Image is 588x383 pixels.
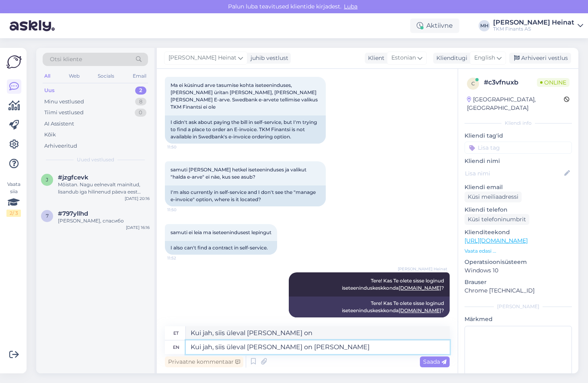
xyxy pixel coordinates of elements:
div: [DATE] 20:16 [125,196,150,202]
div: [PERSON_NAME] Heinat [493,19,574,26]
span: Uued vestlused [77,156,114,163]
div: Web [67,71,81,81]
div: 2 / 3 [6,210,21,217]
a: [DOMAIN_NAME] [399,285,441,291]
span: 11:50 [167,207,197,213]
div: 8 [135,98,146,106]
span: English [474,54,495,62]
div: Vaata siia [6,181,21,217]
p: Kliendi nimi [465,157,572,165]
span: Ma ei küsinud arve tasumise kohta iseteeninduses, [PERSON_NAME] üritan [PERSON_NAME], [PERSON_NAM... [171,82,319,110]
div: Kliendi info [465,119,572,127]
div: # c3vfnuxb [484,78,537,87]
p: Kliendi telefon [465,206,572,214]
textarea: Kui jah, siis üleval [PERSON_NAME] on [PERSON_NAME] [186,340,450,354]
span: Estonian [391,54,416,62]
div: Tiimi vestlused [44,109,84,117]
div: juhib vestlust [247,54,288,62]
div: [GEOGRAPHIC_DATA], [GEOGRAPHIC_DATA] [467,95,564,112]
div: Privaatne kommentaar [165,356,243,367]
span: [PERSON_NAME] Heinat [169,54,236,62]
div: 2 [135,86,146,95]
div: [DATE] 16:16 [126,224,150,231]
input: Lisa nimi [465,169,563,178]
span: Online [537,78,569,87]
a: [PERSON_NAME] HeinatTKM Finants AS [493,19,583,32]
input: Lisa tag [465,142,572,154]
div: Klienditugi [433,54,467,62]
div: TKM Finants AS [493,26,574,32]
div: Küsi telefoninumbrit [465,214,529,225]
div: I'm also currently in self-service and I don't see the "manage e-invoice" option, where is it loc... [165,185,326,206]
div: et [173,326,179,340]
span: Otsi kliente [50,55,82,64]
span: c [471,80,475,86]
div: Klient [365,54,384,62]
div: Aktiivne [410,19,459,33]
div: Socials [96,71,116,81]
a: [DOMAIN_NAME] [399,307,441,313]
span: samuti [PERSON_NAME] hetkel iseteeninduses ja valikut "halda e-arve" ei näe, kus see asub? [171,167,308,180]
p: Vaata edasi ... [465,247,572,255]
span: samuti ei leia ma iseteenindusest lepingut [171,229,271,235]
div: I didn't ask about paying the bill in self-service, but I'm trying to find a place to order an E-... [165,115,326,144]
p: Windows 10 [465,266,572,275]
p: Märkmed [465,315,572,323]
span: [PERSON_NAME] Heinat [398,266,447,272]
p: Brauser [465,278,572,286]
span: 7 [46,213,49,219]
span: Tere! Kas Te olete sisse loginud iseteeninduskeskkonda ? [342,278,445,291]
span: j [46,177,48,183]
div: Minu vestlused [44,98,84,106]
div: Arhiveeri vestlus [509,53,571,64]
p: Operatsioonisüsteem [465,258,572,266]
a: [URL][DOMAIN_NAME] [465,237,528,244]
p: Kliendi email [465,183,572,191]
p: Kliendi tag'id [465,132,572,140]
div: en [173,340,179,354]
div: Küsi meiliaadressi [465,191,522,202]
span: 11:52 [167,255,197,261]
span: #797yllhd [58,210,88,217]
div: I also can't find a contract in self-service. [165,241,277,255]
span: 11:54 [417,318,447,324]
textarea: Kui jah, siis üleval [PERSON_NAME] on [186,326,450,340]
div: Mõistan. Nagu eelnevalt mainitud, lisandub iga hilinenud päeva eest 0.065% viivistasu, mis kuvata... [58,181,150,196]
div: Tere! Kas Te olete sisse loginud iseteeninduskeskkonda ? [289,297,450,317]
img: Askly Logo [6,54,22,70]
div: Email [131,71,148,81]
p: Klienditeekond [465,228,572,237]
div: Uus [44,86,55,95]
span: 11:50 [167,144,197,150]
span: #jzgfcevk [58,174,88,181]
div: Arhiveeritud [44,142,77,150]
div: MH [479,20,490,31]
div: All [43,71,52,81]
div: AI Assistent [44,120,74,128]
span: Saada [423,358,446,365]
div: [PERSON_NAME] [465,303,572,310]
p: Chrome [TECHNICAL_ID] [465,286,572,295]
span: Luba [341,3,360,10]
div: 0 [135,109,146,117]
div: [PERSON_NAME], спасибо [58,217,150,224]
div: Kõik [44,131,56,139]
